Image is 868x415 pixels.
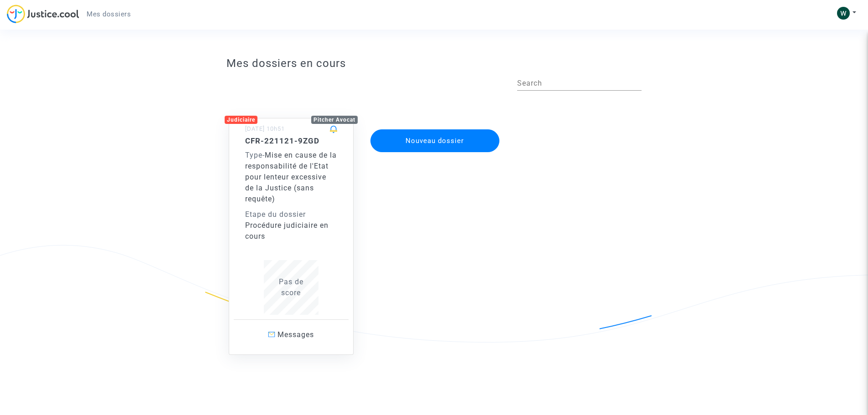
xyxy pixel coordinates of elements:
[226,57,642,70] h3: Mes dossiers en cours
[370,123,501,132] a: Nouveau dossier
[220,100,363,355] a: JudiciairePitcher Avocat[DATE] 10h51CFR-221121-9ZGDType-Mise en cause de la responsabilité de l'E...
[225,116,257,124] div: Judiciaire
[245,151,262,159] span: Type
[245,151,265,159] span: -
[87,10,131,18] span: Mes dossiers
[234,319,349,350] a: Messages
[277,330,314,339] span: Messages
[245,136,337,145] h5: CFR-221121-9ZGD
[370,129,500,152] button: Nouveau dossier
[837,7,850,20] img: ALm5wu3sgUggsy91OMMygmDV_UCQCMAWPG4RfKC3YxlDm7A=s96-c
[245,151,337,203] span: Mise en cause de la responsabilité de l'Etat pour lenteur excessive de la Justice (sans requête)
[245,209,337,220] div: Etape du dossier
[7,5,79,23] img: jc-logo.svg
[279,277,303,297] span: Pas de score
[245,125,285,132] small: [DATE] 10h51
[245,220,337,242] div: Procédure judiciaire en cours
[311,116,358,124] div: Pitcher Avocat
[79,7,138,21] a: Mes dossiers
